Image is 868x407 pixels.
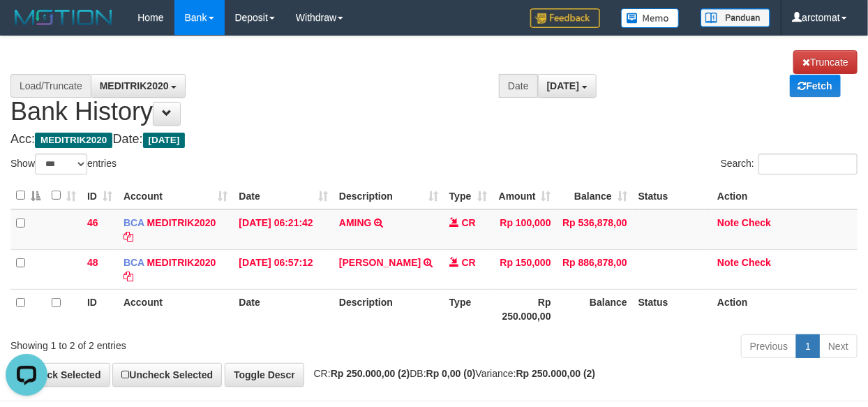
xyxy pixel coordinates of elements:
th: Rp 250.000,00 [493,289,557,329]
strong: Rp 250.000,00 (2) [516,368,596,379]
input: Search: [758,154,858,175]
a: Check [742,257,771,268]
span: MEDITRIK2020 [35,133,112,148]
th: Status [633,289,712,329]
th: Account: activate to sort column ascending [118,182,234,209]
th: ID [82,289,118,329]
th: Type: activate to sort column ascending [444,182,493,209]
a: 1 [796,334,820,358]
a: Note [717,257,739,268]
span: BCA [124,217,144,228]
td: Rp 536,878,00 [557,209,633,250]
td: Rp 886,878,00 [557,249,633,289]
td: [DATE] 06:57:12 [233,249,334,289]
th: Date [233,289,334,329]
td: [DATE] 06:21:42 [233,209,334,250]
div: Showing 1 to 2 of 2 entries [10,333,351,353]
a: Truncate [793,50,858,74]
strong: Rp 250.000,00 (2) [331,368,410,379]
th: : activate to sort column descending [10,182,46,209]
span: 48 [87,257,98,268]
label: Search: [721,154,858,175]
span: [DATE] [547,80,579,91]
label: Show entries [10,154,117,175]
th: Action [712,182,858,209]
th: Description: activate to sort column ascending [334,182,444,209]
td: Rp 150,000 [493,249,557,289]
span: BCA [124,257,144,268]
span: CR [462,257,476,268]
a: Uncheck Selected [112,363,222,387]
a: MEDITRIK2020 [147,257,216,268]
a: Copy MEDITRIK2020 to clipboard [124,231,133,242]
th: Date: activate to sort column ascending [233,182,334,209]
a: AMING [339,217,372,228]
span: CR: DB: Variance: [307,368,596,379]
span: CR [462,217,476,228]
th: Action [712,289,858,329]
a: Previous [741,334,797,358]
div: Date [499,74,538,98]
th: Type [444,289,493,329]
a: Check [742,217,771,228]
a: Toggle Descr [225,363,304,387]
th: ID: activate to sort column ascending [82,182,118,209]
span: 46 [87,217,98,228]
th: Account [118,289,234,329]
th: Status [633,182,712,209]
h4: Acc: Date: [10,133,858,147]
th: Balance [557,289,633,329]
div: Load/Truncate [10,74,91,98]
button: MEDITRIK2020 [91,74,186,98]
th: Description [334,289,444,329]
a: Copy MEDITRIK2020 to clipboard [124,271,133,282]
span: MEDITRIK2020 [100,80,169,91]
img: Feedback.jpg [530,8,600,28]
td: Rp 100,000 [493,209,557,250]
img: Button%20Memo.svg [621,8,680,28]
a: Fetch [790,75,841,97]
strong: Rp 0,00 (0) [426,368,476,379]
span: [DATE] [143,133,186,148]
img: panduan.png [701,8,770,27]
th: Balance: activate to sort column ascending [557,182,633,209]
img: MOTION_logo.png [10,7,117,28]
a: Next [819,334,858,358]
button: [DATE] [538,74,597,98]
th: : activate to sort column ascending [46,182,82,209]
a: MEDITRIK2020 [147,217,216,228]
a: Check Selected [10,363,110,387]
a: [PERSON_NAME] [339,257,421,268]
a: Note [717,217,739,228]
button: Open LiveChat chat widget [6,6,47,47]
th: Amount: activate to sort column ascending [493,182,557,209]
select: Showentries [35,154,87,175]
h1: Bank History [10,50,858,126]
